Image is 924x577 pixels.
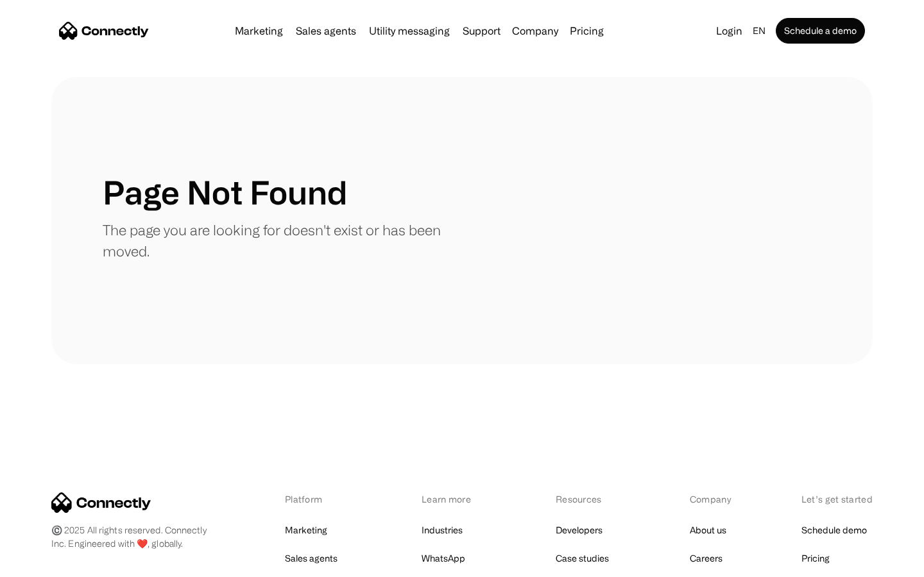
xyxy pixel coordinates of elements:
[556,549,609,567] a: Case studies
[230,26,288,36] a: Marketing
[690,549,723,567] a: Careers
[801,549,830,567] a: Pricing
[422,492,489,506] div: Learn more
[422,521,463,539] a: Industries
[103,173,347,212] h1: Page Not Found
[556,492,623,506] div: Resources
[556,521,603,539] a: Developers
[103,219,462,262] p: The page you are looking for doesn't exist or has been moved.
[422,549,465,567] a: WhatsApp
[458,26,506,36] a: Support
[801,492,873,506] div: Let’s get started
[711,22,748,40] a: Login
[285,549,338,567] a: Sales agents
[291,26,361,36] a: Sales agents
[13,553,77,573] aside: Language selected: English
[364,26,455,36] a: Utility messaging
[565,26,609,36] a: Pricing
[690,521,726,539] a: About us
[512,22,558,40] div: Company
[801,521,867,539] a: Schedule demo
[690,492,735,506] div: Company
[776,18,865,44] a: Schedule a demo
[285,492,355,506] div: Platform
[26,555,77,573] ul: Language list
[285,521,327,539] a: Marketing
[753,22,766,40] div: en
